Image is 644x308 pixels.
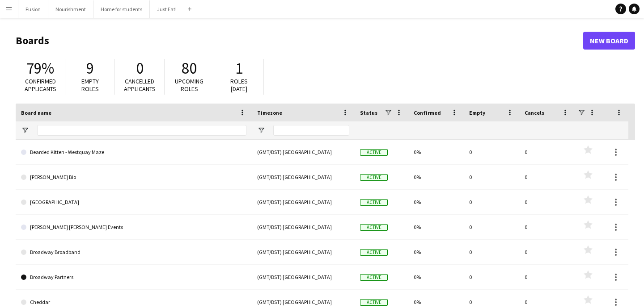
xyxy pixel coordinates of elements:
[360,274,388,281] span: Active
[26,58,54,78] span: 79%
[519,215,575,239] div: 0
[464,265,519,289] div: 0
[257,109,282,116] span: Timezone
[81,77,99,93] span: Empty roles
[583,32,635,50] a: New Board
[360,109,377,116] span: Status
[408,215,464,239] div: 0%
[252,165,355,189] div: (GMT/BST) [GEOGRAPHIC_DATA]
[519,265,575,289] div: 0
[252,240,355,264] div: (GMT/BST) [GEOGRAPHIC_DATA]
[21,165,246,190] a: [PERSON_NAME] Bio
[37,125,246,136] input: Board name Filter Input
[408,265,464,289] div: 0%
[124,77,156,93] span: Cancelled applicants
[464,240,519,264] div: 0
[519,165,575,189] div: 0
[175,77,203,93] span: Upcoming roles
[21,140,246,165] a: Bearded Kitten - Westquay Maze
[360,149,388,156] span: Active
[16,34,583,47] h1: Boards
[21,190,246,215] a: [GEOGRAPHIC_DATA]
[21,240,246,265] a: Broadway Broadband
[136,58,144,78] span: 0
[464,165,519,189] div: 0
[252,140,355,164] div: (GMT/BST) [GEOGRAPHIC_DATA]
[235,58,243,78] span: 1
[519,140,575,164] div: 0
[18,0,48,18] button: Fusion
[360,174,388,181] span: Active
[464,190,519,214] div: 0
[48,0,93,18] button: Nourishment
[86,58,94,78] span: 9
[230,77,248,93] span: Roles [DATE]
[408,140,464,164] div: 0%
[273,125,349,136] input: Timezone Filter Input
[408,165,464,189] div: 0%
[360,299,388,306] span: Active
[21,265,246,290] a: Broadway Partners
[21,126,29,134] button: Open Filter Menu
[25,77,56,93] span: Confirmed applicants
[408,190,464,214] div: 0%
[408,240,464,264] div: 0%
[182,58,197,78] span: 80
[360,199,388,206] span: Active
[464,215,519,239] div: 0
[414,109,441,116] span: Confirmed
[21,215,246,240] a: [PERSON_NAME] [PERSON_NAME] Events
[360,249,388,256] span: Active
[360,224,388,231] span: Active
[21,109,51,116] span: Board name
[519,190,575,214] div: 0
[525,109,544,116] span: Cancels
[150,0,184,18] button: Just Eat!
[469,109,485,116] span: Empty
[93,0,150,18] button: Home for students
[257,126,265,134] button: Open Filter Menu
[464,140,519,164] div: 0
[252,215,355,239] div: (GMT/BST) [GEOGRAPHIC_DATA]
[252,265,355,289] div: (GMT/BST) [GEOGRAPHIC_DATA]
[252,190,355,214] div: (GMT/BST) [GEOGRAPHIC_DATA]
[519,240,575,264] div: 0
